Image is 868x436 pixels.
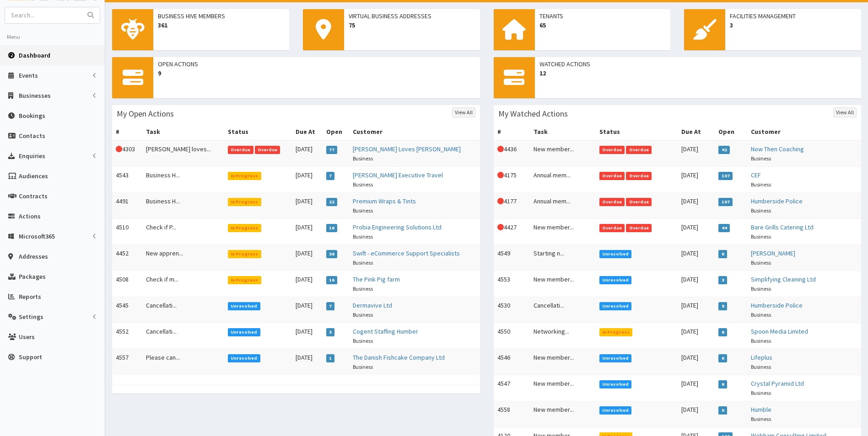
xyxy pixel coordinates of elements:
[494,401,530,427] td: 4558
[718,198,733,206] span: 107
[678,245,715,271] td: [DATE]
[142,297,224,323] td: Cancellati...
[112,123,142,140] th: #
[19,252,48,261] span: Addresses
[751,311,771,318] small: Business
[112,218,142,245] td: 4510
[112,140,142,167] td: 4303
[228,354,260,362] span: Unresolved
[353,197,416,205] a: Premium Wraps & Tints
[19,91,51,100] span: Businesses
[530,401,595,427] td: New member...
[353,353,445,362] a: The Danish Fishcake Company Ltd
[718,276,727,284] span: 3
[715,123,747,140] th: Open
[158,11,285,21] span: Business Hive Members
[599,250,632,258] span: Unresolved
[718,146,730,154] span: 42
[678,166,715,192] td: [DATE]
[751,181,771,188] small: Business
[626,198,652,206] span: Overdue
[751,353,772,362] a: Lifeplus
[678,297,715,323] td: [DATE]
[353,311,373,318] small: Business
[751,363,771,370] small: Business
[751,415,771,422] small: Business
[353,249,460,257] a: Swift - eCommerce Support Specialists
[626,172,652,180] span: Overdue
[353,259,373,266] small: Business
[626,224,652,232] span: Overdue
[353,301,392,309] a: Dermavive Ltd
[112,166,142,192] td: 4543
[718,406,727,415] span: 0
[497,172,504,178] i: This Action is overdue!
[833,107,857,117] a: View All
[326,302,335,310] span: 7
[494,375,530,401] td: 4547
[142,271,224,297] td: Check if m...
[158,69,475,78] span: 9
[678,349,715,375] td: [DATE]
[228,146,253,154] span: Overdue
[326,224,338,232] span: 16
[497,198,504,204] i: This Action is overdue!
[292,192,323,218] td: [DATE]
[494,297,530,323] td: 4530
[494,271,530,297] td: 4553
[228,198,261,206] span: In Progress
[116,146,122,152] i: This Action is overdue!
[530,123,595,140] th: Task
[112,245,142,271] td: 4452
[718,380,727,388] span: 6
[730,21,857,30] span: 3
[530,375,595,401] td: New member...
[678,218,715,245] td: [DATE]
[678,271,715,297] td: [DATE]
[751,155,771,162] small: Business
[224,123,292,140] th: Status
[494,218,530,245] td: 4427
[5,7,82,23] input: Search...
[228,276,261,284] span: In Progress
[530,297,595,323] td: Cancellati...
[751,197,803,205] a: Humberside Police
[19,313,43,321] span: Settings
[530,349,595,375] td: New member...
[494,245,530,271] td: 4549
[228,172,261,180] span: In Progress
[326,146,338,154] span: 77
[530,271,595,297] td: New member...
[530,218,595,245] td: New member...
[142,323,224,349] td: Cancellati...
[494,123,530,140] th: #
[498,110,568,118] h3: My Watched Actions
[678,323,715,349] td: [DATE]
[112,192,142,218] td: 4491
[497,146,504,152] i: This Action is overdue!
[530,192,595,218] td: Annual mem...
[494,349,530,375] td: 4546
[142,166,224,192] td: Business H...
[530,140,595,167] td: New member...
[353,337,373,344] small: Business
[599,328,633,336] span: In Progress
[228,302,260,310] span: Unresolved
[255,146,280,154] span: Overdue
[751,327,808,335] a: Spoon Media Limited
[19,232,55,240] span: Microsoft365
[718,250,727,258] span: 6
[19,51,50,59] span: Dashboard
[530,245,595,271] td: Starting n...
[678,140,715,167] td: [DATE]
[747,123,861,140] th: Customer
[112,271,142,297] td: 4508
[678,401,715,427] td: [DATE]
[112,297,142,323] td: 4545
[142,123,224,140] th: Task
[19,272,46,281] span: Packages
[353,233,373,240] small: Business
[117,110,174,118] h3: My Open Actions
[751,233,771,240] small: Business
[353,181,373,188] small: Business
